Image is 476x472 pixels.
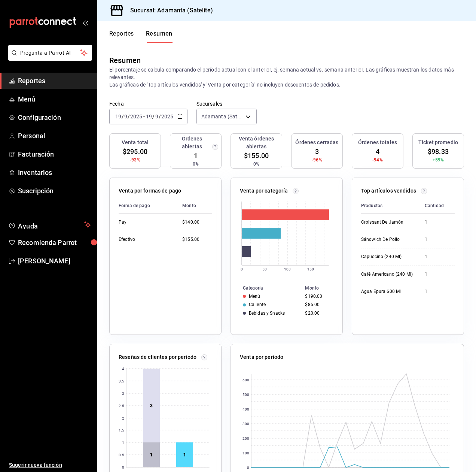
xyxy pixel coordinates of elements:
span: [PERSON_NAME] [18,256,91,266]
div: $140.00 [182,219,212,226]
span: +59% [433,157,444,163]
text: 1.5 [119,428,124,432]
input: -- [124,114,128,119]
p: Reseñas de clientes por periodo [119,353,196,361]
p: Venta por periodo [240,353,283,361]
span: Recomienda Parrot [18,237,91,248]
div: Bebidas y Snacks [249,311,285,316]
button: Reportes [109,30,134,43]
span: / [152,114,155,119]
span: 3 [315,146,319,157]
input: -- [155,114,159,119]
p: Top artículos vendidos [361,187,416,195]
div: 1 [425,271,444,278]
span: Adamanta (Satelite) [201,113,243,120]
h3: Venta total [122,139,149,146]
text: 50 [262,267,267,271]
h3: Órdenes totales [358,139,397,146]
span: 1 [194,151,198,161]
div: $85.00 [305,302,330,307]
span: 0% [253,161,259,167]
div: Capuccino (240 Ml) [361,254,413,260]
div: 1 [425,288,444,295]
text: 0 [122,465,124,469]
span: -93% [130,157,140,163]
button: open_drawer_menu [82,19,88,25]
span: Inventarios [18,167,91,178]
text: 500 [242,393,249,397]
label: Sucursales [196,101,257,106]
span: / [159,114,161,119]
th: Monto [176,198,212,214]
input: ---- [130,114,143,119]
div: Efectivo [119,236,170,243]
th: Categoría [231,284,302,292]
h3: Órdenes cerradas [295,139,338,146]
th: Forma de pago [119,198,176,214]
div: Croissant De Jamón [361,219,413,226]
text: 4 [122,367,124,371]
span: $155.00 [244,151,269,161]
div: $155.00 [182,236,212,243]
span: Sugerir nueva función [9,461,91,469]
span: 4 [376,146,379,157]
span: -94% [372,157,383,163]
span: 0% [193,161,199,167]
text: 0 [247,466,249,470]
span: Reportes [18,76,91,86]
text: 0 [241,267,243,271]
span: $295.00 [123,146,147,157]
text: 300 [242,422,249,426]
button: Pregunta a Parrot AI [8,45,92,61]
div: Agua Epura 600 Ml [361,288,413,295]
th: Monto [302,284,342,292]
span: - [143,114,145,119]
div: Pay [119,219,170,226]
span: $98.33 [428,146,449,157]
div: Resumen [109,55,141,66]
span: Personal [18,131,91,141]
text: 3.5 [119,379,124,383]
span: Menú [18,94,91,104]
text: 400 [242,407,249,411]
text: 600 [242,378,249,382]
text: 2.5 [119,404,124,408]
span: Suscripción [18,186,91,196]
th: Monto [450,198,473,214]
span: Pregunta a Parrot AI [20,49,80,57]
div: $20.00 [305,311,330,316]
div: navigation tabs [109,30,173,43]
span: / [122,114,124,119]
div: 1 [425,254,444,260]
div: 1 [425,219,444,226]
input: ---- [161,114,174,119]
div: $190.00 [305,294,330,299]
input: -- [115,114,122,119]
h3: Sucursal: Adamanta (Satelite) [124,6,213,15]
p: Venta por formas de pago [119,187,181,195]
div: Menú [249,294,260,299]
text: 100 [242,451,249,455]
label: Fecha [109,101,187,106]
div: 1 [425,236,444,243]
span: Facturación [18,149,91,159]
p: El porcentaje se calcula comparando el período actual con el anterior, ej. semana actual vs. sema... [109,66,464,88]
text: 3 [122,391,124,396]
div: Caliente [249,302,266,307]
th: Productos [361,198,419,214]
input: -- [146,114,152,119]
span: / [128,114,130,119]
text: 0.5 [119,453,124,457]
text: 2 [122,416,124,420]
text: 1 [122,441,124,445]
h3: Ticket promedio [418,139,458,146]
th: Cantidad [419,198,450,214]
a: Pregunta a Parrot AI [5,54,92,62]
div: Sándwich De Pollo [361,236,413,243]
div: Café Americano (240 Ml) [361,271,413,278]
p: Venta por categoría [240,187,288,195]
span: -96% [312,157,322,163]
h3: Venta órdenes abiertas [234,135,279,151]
text: 200 [242,436,249,441]
span: Configuración [18,112,91,122]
